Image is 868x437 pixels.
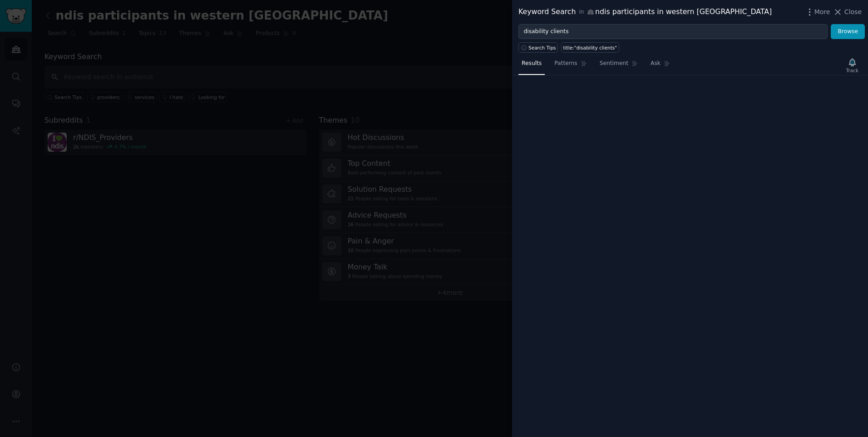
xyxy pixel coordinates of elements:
span: Results [522,60,542,68]
button: Search Tips [518,42,558,53]
span: Search Tips [528,45,556,51]
span: Sentiment [600,60,628,68]
span: Patterns [554,60,577,68]
span: in [579,8,584,16]
a: Patterns [551,56,590,75]
button: Close [833,7,862,17]
span: More [814,7,830,17]
button: Browse [831,24,865,40]
a: Sentiment [597,56,641,75]
span: Close [844,7,862,17]
button: More [805,7,830,17]
a: title:"disability clients" [561,42,619,53]
div: title:"disability clients" [563,45,617,51]
a: Ask [647,56,673,75]
a: Results [518,56,545,75]
input: Try a keyword related to your business [518,24,828,40]
div: Keyword Search ndis participants in western [GEOGRAPHIC_DATA] [518,6,772,18]
span: Ask [651,60,661,68]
